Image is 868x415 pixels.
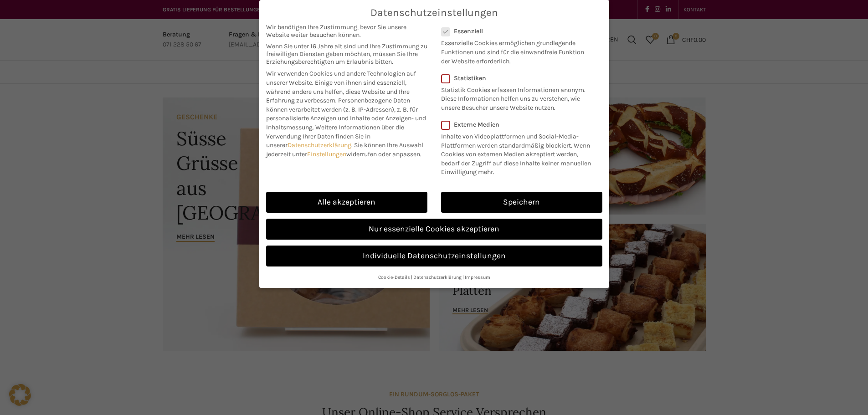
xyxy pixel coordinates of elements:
span: Wir benötigen Ihre Zustimmung, bevor Sie unsere Website weiter besuchen können. [266,23,427,39]
span: Weitere Informationen über die Verwendung Ihrer Daten finden Sie in unserer . [266,123,404,149]
span: Datenschutzeinstellungen [370,7,498,19]
a: Impressum [465,274,490,280]
a: Datenschutzerklärung [288,141,351,149]
a: Speichern [441,192,602,213]
span: Personenbezogene Daten können verarbeitet werden (z. B. IP-Adressen), z. B. für personalisierte A... [266,97,426,131]
p: Statistik Cookies erfassen Informationen anonym. Diese Informationen helfen uns zu verstehen, wie... [441,82,591,113]
label: Externe Medien [441,121,596,128]
span: Wenn Sie unter 16 Jahre alt sind und Ihre Zustimmung zu freiwilligen Diensten geben möchten, müss... [266,42,427,66]
a: Nur essenzielle Cookies akzeptieren [266,219,602,240]
p: Inhalte von Videoplattformen und Social-Media-Plattformen werden standardmäßig blockiert. Wenn Co... [441,128,596,177]
a: Einstellungen [307,150,346,158]
a: Cookie-Details [378,274,410,280]
label: Essenziell [441,27,591,35]
a: Datenschutzerklärung [413,274,462,280]
span: Sie können Ihre Auswahl jederzeit unter widerrufen oder anpassen. [266,141,423,158]
span: Wir verwenden Cookies und andere Technologien auf unserer Website. Einige von ihnen sind essenzie... [266,70,416,104]
a: Alle akzeptieren [266,192,427,213]
a: Individuelle Datenschutzeinstellungen [266,246,602,266]
label: Statistiken [441,74,591,82]
p: Essenzielle Cookies ermöglichen grundlegende Funktionen und sind für die einwandfreie Funktion de... [441,35,591,66]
